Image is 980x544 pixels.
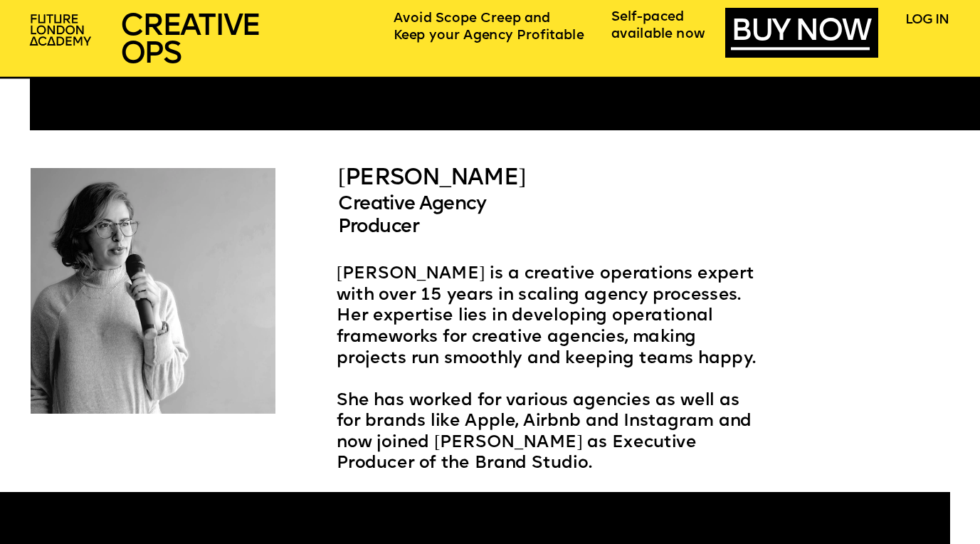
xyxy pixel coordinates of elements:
[31,168,275,413] img: upload-38f1026f-a674-439f-99da-eea55d3ead0f.jpg
[394,28,584,43] span: Keep your Agency Profitable
[120,11,260,70] span: CREATIVE OPS
[394,11,551,26] span: Avoid Scope Creep and
[731,16,869,50] a: BUY NOW
[337,266,759,368] span: [PERSON_NAME] is a creative operations expert with over 15 years in scaling agency processes. Her...
[905,14,949,28] a: LOG IN
[338,167,525,190] span: [PERSON_NAME]
[611,28,705,42] span: available now
[338,195,490,237] span: Creative Agency Producer
[24,9,100,53] img: upload-2f72e7a8-3806-41e8-b55b-d754ac055a4a.png
[337,392,757,473] span: She has worked for various agencies as well as for brands like Apple, Airbnb and Instagram and no...
[611,11,684,25] span: Self-paced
